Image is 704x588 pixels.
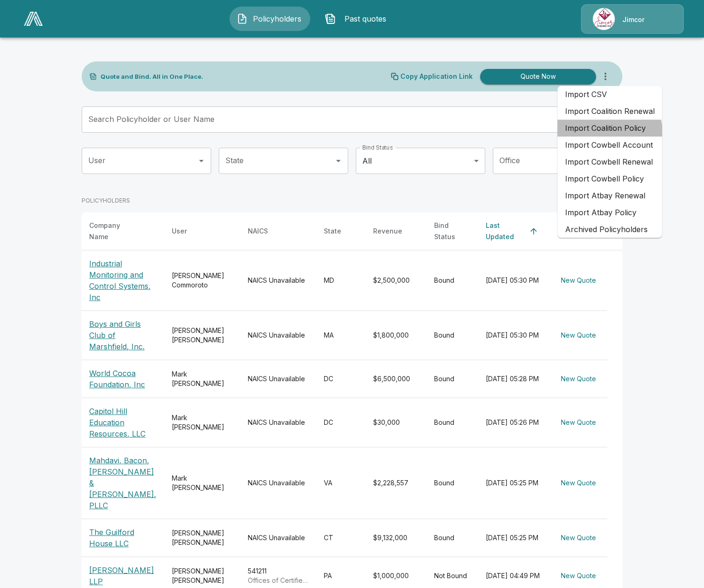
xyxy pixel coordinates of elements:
p: Copy Application Link [400,73,473,80]
div: [PERSON_NAME] [PERSON_NAME] [172,566,233,585]
a: Import Cowbell Policy [558,170,662,187]
td: $2,500,000 [366,250,427,311]
div: Mark [PERSON_NAME] [172,413,233,432]
p: Mahdavi, Bacon, [PERSON_NAME] & [PERSON_NAME], PLLC [89,455,157,511]
td: Bound [427,311,478,360]
td: $1,800,000 [366,311,427,360]
a: Import Cowbell Renewal [558,153,662,170]
td: MA [316,311,366,360]
button: New Quote [557,475,600,492]
span: Past quotes [340,13,391,24]
p: Capitol Hill Education Resources, LLC [89,406,157,439]
a: Import Coalition Policy [558,120,662,136]
th: Bind Status [427,212,478,250]
a: Import Atbay Policy [558,204,662,221]
td: MD [316,250,366,311]
button: Open [332,154,345,167]
button: Quote Now [480,69,596,84]
p: [PERSON_NAME] LLP [89,565,157,587]
td: CT [316,519,366,557]
div: Company Name [89,220,140,242]
div: Last Updated [486,220,525,242]
a: Agency IconJimcor [581,4,684,34]
img: AA Logo [24,12,43,26]
td: DC [316,360,366,398]
button: New Quote [557,529,600,547]
td: NAICS Unavailable [240,250,316,311]
a: Import Coalition Renewal [558,103,662,120]
button: Past quotes IconPast quotes [318,7,398,31]
p: Boys and Girls Club of Marshfield, Inc. [89,318,157,352]
button: New Quote [557,414,600,431]
p: Quote and Bind. All in One Place. [100,74,203,80]
td: VA [316,447,366,519]
div: Mark [PERSON_NAME] [172,369,233,388]
button: more [596,67,615,86]
div: Revenue [373,226,402,237]
img: Policyholders Icon [237,13,248,24]
p: The Guilford House LLC [89,527,157,549]
td: NAICS Unavailable [240,360,316,398]
td: $6,500,000 [366,360,427,398]
button: New Quote [557,272,600,289]
div: User [172,226,187,237]
a: Import CSV [558,86,662,103]
a: Import Cowbell Account [558,136,662,153]
td: $30,000 [366,398,427,447]
td: NAICS Unavailable [240,398,316,447]
label: Bind Status [362,143,393,151]
button: Open [195,154,208,167]
td: [DATE] 05:28 PM [478,360,550,398]
button: New Quote [557,327,600,344]
span: Policyholders [252,13,303,24]
img: Past quotes Icon [325,13,336,24]
button: New Quote [557,370,600,388]
div: NAICS [248,226,268,237]
td: DC [316,398,366,447]
p: World Cocoa Foundation, Inc [89,368,157,390]
div: All [356,148,485,174]
td: NAICS Unavailable [240,311,316,360]
img: Agency Icon [593,8,615,30]
td: Bound [427,447,478,519]
div: State [324,226,341,237]
div: [PERSON_NAME] [PERSON_NAME] [172,528,233,547]
td: Bound [427,398,478,447]
td: NAICS Unavailable [240,519,316,557]
p: Jimcor [622,15,644,24]
td: $2,228,557 [366,447,427,519]
td: [DATE] 05:25 PM [478,447,550,519]
td: [DATE] 05:26 PM [478,398,550,447]
td: [DATE] 05:30 PM [478,311,550,360]
a: Archived Policyholders [558,221,662,238]
button: New Quote [557,567,600,585]
td: [DATE] 05:25 PM [478,519,550,557]
td: Bound [427,519,478,557]
td: Bound [427,360,478,398]
p: Industrial Monitoring and Control Systems, Inc [89,258,157,303]
div: [PERSON_NAME] [PERSON_NAME] [172,326,233,345]
div: [PERSON_NAME] Commoroto [172,271,233,290]
td: $9,132,000 [366,519,427,557]
td: NAICS Unavailable [240,447,316,519]
td: [DATE] 05:30 PM [478,250,550,311]
button: Policyholders IconPolicyholders [230,7,310,31]
a: Quote Now [476,69,596,84]
a: Import Atbay Renewal [558,187,662,204]
div: 541211 [248,566,309,585]
p: POLICYHOLDERS [82,196,130,205]
td: Bound [427,250,478,311]
div: Mark [PERSON_NAME] [172,474,233,492]
p: Offices of Certified Public Accountants [248,576,309,585]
